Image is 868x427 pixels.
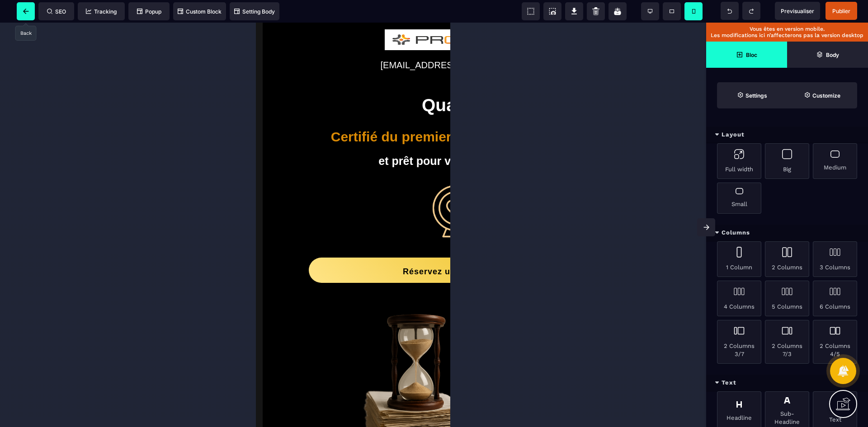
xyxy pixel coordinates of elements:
div: 3 Columns [813,241,857,277]
strong: Bloc [746,52,757,58]
b: Certifié du premier coup, rapidement ... [75,107,327,122]
p: Vous êtes en version mobile. [711,26,863,32]
span: Custom Block [178,8,222,15]
span: Open Layer Manager [787,42,868,68]
div: 6 Columns [813,281,857,316]
div: Columns [706,225,868,241]
img: 92ef1b41aa5dc875a9f0b1580ab26380_Logo_Proxiane_Final.png [129,7,274,28]
div: Medium [813,143,857,179]
strong: Body [826,52,839,58]
div: 2 Columns 3/7 [717,320,761,364]
span: Previsualiser [781,8,814,14]
div: 5 Columns [765,281,809,316]
div: Small [717,183,761,214]
div: Layout [706,127,868,143]
div: Text [706,375,868,391]
span: Open Blocks [706,42,787,68]
p: Les modifications ici n’affecterons pas la version desktop [711,32,863,38]
span: Tracking [86,8,117,15]
span: Open Style Manager [787,82,857,108]
img: 184210e047c06fd5bc12ddb28e3bbffc_Cible.png [163,147,240,224]
span: Preview [775,2,820,20]
div: Big [765,143,809,179]
div: Full width [717,143,761,179]
text: [EMAIL_ADDRESS][DOMAIN_NAME] [20,35,382,50]
div: 2 Columns 7/3 [765,320,809,364]
span: Screenshot [543,2,561,20]
span: SEO [47,8,66,15]
span: Popup [137,8,161,15]
div: 4 Columns [717,281,761,316]
div: 2 Columns 4/5 [813,320,857,364]
div: 2 Columns [765,241,809,277]
h1: Qualiopi [20,73,382,97]
div: 1 Column [717,241,761,277]
strong: Customize [812,92,840,99]
button: Réservez un rendez-vous [53,235,349,260]
b: et prêt pour vos futurs audits [123,132,279,145]
span: Setting Body [234,8,275,15]
span: View components [522,2,540,20]
span: Publier [832,8,850,14]
span: Settings [717,82,787,108]
strong: Settings [745,92,767,99]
